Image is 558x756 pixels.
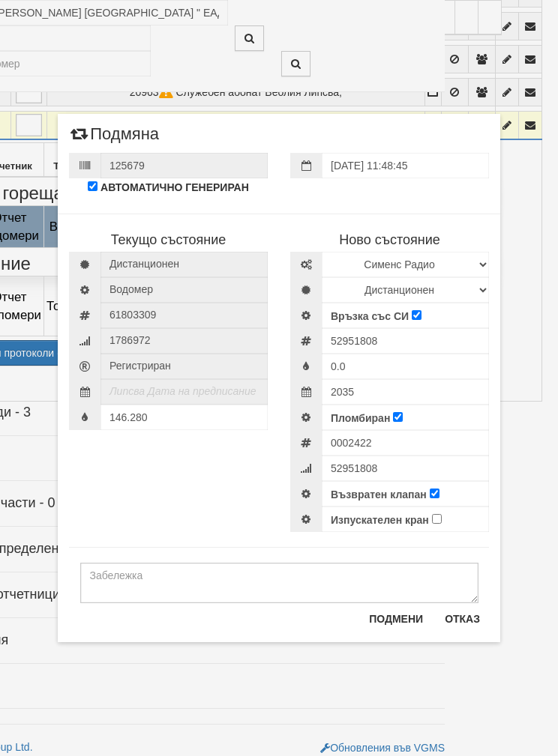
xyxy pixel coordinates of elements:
[69,125,159,153] span: Подмяна
[322,430,489,456] input: Номер на Холендрова гайка
[100,328,268,354] span: Радио номер
[436,607,489,631] button: Отказ
[100,153,268,178] input: Номер на протокол
[331,487,427,502] label: Възвратен клапан
[322,153,489,178] input: Дата на подмяна
[100,180,249,195] label: АВТОМАТИЧНО ГЕНЕРИРАН
[100,354,268,379] span: Регистриран
[331,512,429,527] label: Изпускателен кран
[322,456,489,481] input: Радио номер
[100,303,268,328] span: Сериен номер
[430,489,439,498] input: Възвратен клапан
[393,412,403,422] input: Пломбиран
[432,514,442,524] input: Изпускателен кран
[412,310,421,320] input: Връзка със СИ
[360,607,432,631] button: Подмени
[109,385,256,397] i: Липсва Дата на предписание
[322,328,489,354] input: Сериен номер
[100,277,268,303] span: Водомер
[322,252,489,277] select: Марка и Модел
[331,411,390,426] label: Пломбиран
[100,252,268,277] span: Дистанционен
[100,405,268,430] input: Последно показание
[290,233,489,248] h4: Ново състояние
[69,233,268,248] h4: Текущо състояние
[322,379,489,405] input: Метрологична годност
[322,354,489,379] input: Начално показание
[331,309,409,324] label: Връзка със СИ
